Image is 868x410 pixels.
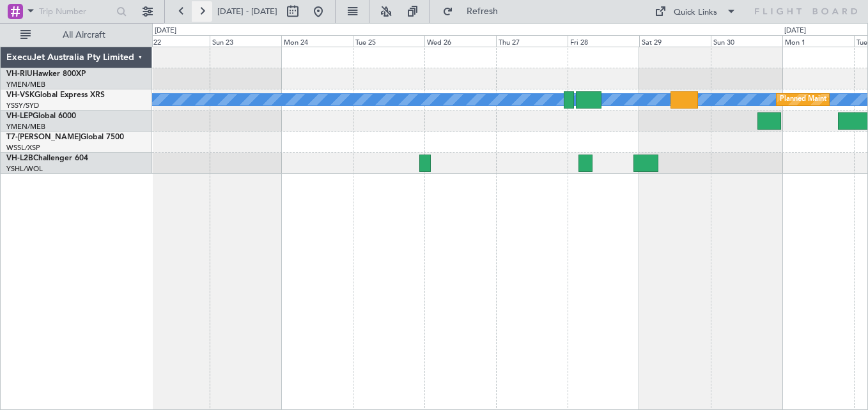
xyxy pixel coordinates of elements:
[711,35,782,47] div: Sun 30
[6,133,124,141] a: T7-[PERSON_NAME]Global 7500
[6,91,105,99] a: VH-VSKGlobal Express XRS
[6,112,33,120] span: VH-LEP
[782,35,854,47] div: Mon 1
[568,35,639,47] div: Fri 28
[210,35,281,47] div: Sun 23
[6,91,35,99] span: VH-VSK
[6,143,40,153] a: WSSL/XSP
[6,155,33,162] span: VH-L2B
[217,6,277,17] span: [DATE] - [DATE]
[6,133,81,141] span: T7-[PERSON_NAME]
[496,35,568,47] div: Thu 27
[6,112,76,120] a: VH-LEPGlobal 6000
[456,7,509,16] span: Refresh
[139,35,210,47] div: Sat 22
[6,164,43,174] a: YSHL/WOL
[6,155,88,162] a: VH-L2BChallenger 604
[639,35,711,47] div: Sat 29
[6,80,45,89] a: YMEN/MEB
[674,6,717,19] div: Quick Links
[39,2,112,21] input: Trip Number
[437,1,513,22] button: Refresh
[6,70,33,78] span: VH-RIU
[424,35,496,47] div: Wed 26
[155,26,176,36] div: [DATE]
[6,101,39,110] a: YSSY/SYD
[784,26,806,36] div: [DATE]
[353,35,424,47] div: Tue 25
[648,1,743,22] button: Quick Links
[6,70,86,78] a: VH-RIUHawker 800XP
[14,25,139,45] button: All Aircraft
[6,122,45,132] a: YMEN/MEB
[281,35,353,47] div: Mon 24
[33,31,135,40] span: All Aircraft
